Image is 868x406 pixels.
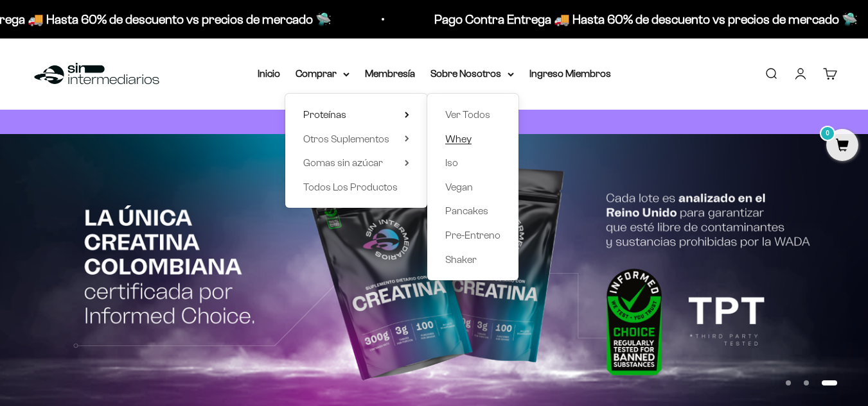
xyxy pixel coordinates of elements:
[445,230,500,241] span: Pre-Entreno
[427,9,850,30] p: Pago Contra Entrega 🚚 Hasta 60% de descuento vs precios de mercado 🛸
[445,182,473,192] span: Vegan
[303,133,389,144] span: Otros Suplementos
[303,179,409,196] a: Todos Los Productos
[529,68,611,79] a: Ingreso Miembros
[445,133,472,144] span: Whey
[445,109,490,120] span: Ver Todos
[365,68,415,79] a: Membresía
[445,227,500,244] a: Pre-Entreno
[430,65,514,82] summary: Sobre Nosotros
[303,182,398,192] span: Todos Los Productos
[445,179,500,196] a: Vegan
[445,203,500,219] a: Pancakes
[445,254,477,265] span: Shaker
[303,106,409,123] summary: Proteínas
[303,109,346,120] span: Proteínas
[820,126,835,141] mark: 0
[445,131,500,148] a: Whey
[296,65,350,82] summary: Comprar
[303,157,383,168] span: Gomas sin azúcar
[826,139,858,153] a: 0
[445,251,500,268] a: Shaker
[445,155,500,171] a: Iso
[303,131,409,148] summary: Otros Suplementos
[445,205,488,216] span: Pancakes
[445,157,458,168] span: Iso
[258,68,280,79] a: Inicio
[445,106,500,123] a: Ver Todos
[303,155,409,171] summary: Gomas sin azúcar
